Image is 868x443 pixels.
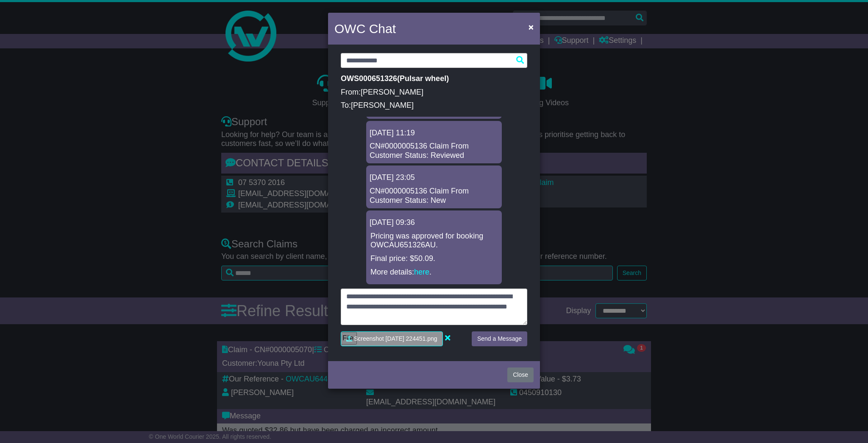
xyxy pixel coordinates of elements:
div: CN#0000005136 Claim From Customer Status: Reviewed [370,142,498,160]
p: Pricing was approved for booking OWCAU651326AU. [370,232,498,250]
a: here [414,268,429,276]
div: [DATE] 11:19 [370,129,498,138]
p: From: [341,88,527,97]
span: [PERSON_NAME] [361,88,423,96]
div: [DATE] 09:36 [370,218,498,227]
h4: OWC Chat [334,19,396,38]
button: Close [524,18,538,36]
span: × [529,22,534,32]
div: [DATE] 23:05 [370,173,498,182]
span: Pulsar wheel [400,74,446,83]
p: Final price: $50.09. [370,254,498,264]
span: OWS000651326 [341,74,397,83]
p: To: [341,101,527,110]
div: CN#0000005136 Claim From Customer Status: New [370,187,498,205]
button: Close [507,367,534,382]
span: [PERSON_NAME] [351,101,414,109]
strong: ( ) [341,74,449,83]
button: Send a Message [472,331,527,346]
p: More details: . [370,268,498,277]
